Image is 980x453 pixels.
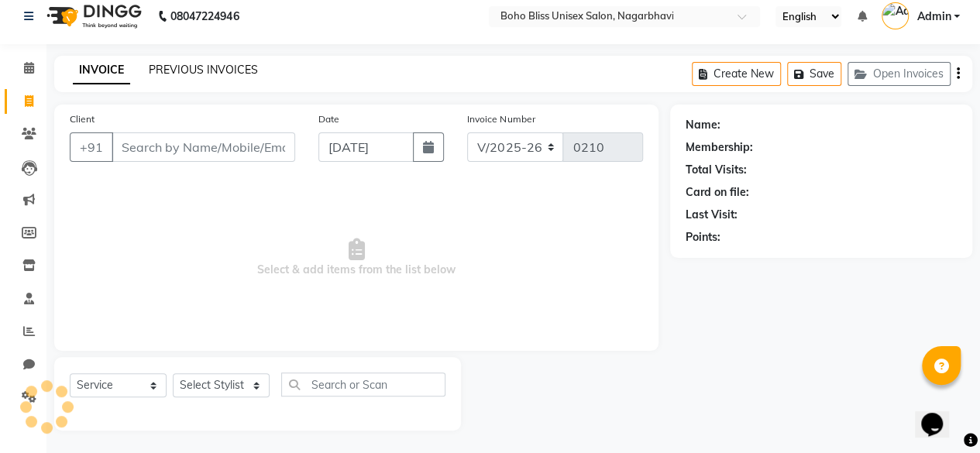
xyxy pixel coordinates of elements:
button: +91 [70,132,113,162]
a: INVOICE [73,57,130,84]
span: Select & add items from the list below [70,180,643,335]
label: Client [70,112,95,126]
div: Card on file: [686,184,749,201]
div: Total Visits: [686,162,747,178]
a: PREVIOUS INVOICES [149,63,258,77]
iframe: chat widget [915,391,965,438]
img: Admin [882,2,909,29]
div: Last Visit: [686,207,738,223]
div: Name: [686,117,720,133]
input: Search by Name/Mobile/Email/Code [112,132,295,162]
input: Search or Scan [281,372,445,396]
button: Open Invoices [848,62,951,86]
div: Points: [686,229,720,245]
span: Admin [916,9,951,25]
label: Invoice Number [467,112,535,126]
label: Date [318,112,339,126]
button: Create New [692,62,781,86]
div: Membership: [686,139,753,156]
button: Save [787,62,841,86]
